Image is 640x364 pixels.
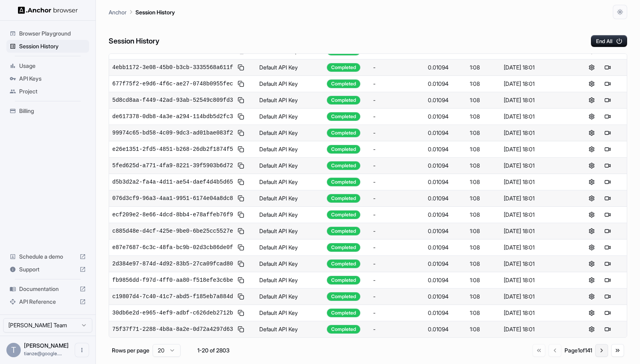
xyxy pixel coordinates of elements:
[373,80,421,88] div: -
[19,87,86,95] span: Project
[19,75,86,83] span: API Keys
[504,260,569,268] div: [DATE] 18:01
[428,260,463,268] div: 0.01094
[112,80,233,88] span: 677f75f2-e9d6-4f6c-ae27-0748b0955fec
[109,36,159,47] h6: Session History
[24,350,62,356] span: tianze@google.com
[428,162,463,170] div: 0.01094
[504,96,569,104] div: [DATE] 18:01
[504,276,569,284] div: [DATE] 18:01
[327,112,360,121] div: Completed
[327,194,360,203] div: Completed
[428,227,463,235] div: 0.01094
[327,325,360,334] div: Completed
[428,63,463,71] div: 0.01094
[470,260,497,268] div: 1:08
[428,129,463,137] div: 0.01094
[256,141,323,158] td: Default API Key
[112,113,233,121] span: de617378-0db8-4a3e-a294-114bdb5d2fc3
[470,243,497,251] div: 1:08
[18,6,78,14] img: Anchor Logo
[256,174,323,190] td: Default API Key
[470,113,497,121] div: 1:08
[256,239,323,256] td: Default API Key
[504,243,569,251] div: [DATE] 18:01
[256,256,323,272] td: Default API Key
[428,194,463,202] div: 0.01094
[373,260,421,268] div: -
[470,129,497,137] div: 1:08
[373,227,421,235] div: -
[327,79,360,88] div: Completed
[373,293,421,301] div: -
[591,35,627,47] button: End All
[470,162,497,170] div: 1:08
[504,63,569,71] div: [DATE] 18:01
[373,129,421,137] div: -
[112,293,233,301] span: c19807d4-7c40-41c7-abd5-f185eb7a884d
[6,40,89,53] div: Session History
[112,309,233,317] span: 30db6e2d-e965-4ef9-adbf-c626deb2712b
[470,96,497,104] div: 1:08
[373,63,421,71] div: -
[112,162,233,170] span: 5fed625d-a771-4fa9-8221-39f5903b6d72
[256,190,323,207] td: Default API Key
[112,96,233,104] span: 5d8cd8aa-f449-42ad-93ab-52549c809fd3
[504,113,569,121] div: [DATE] 18:01
[504,325,569,333] div: [DATE] 18:01
[112,227,233,235] span: c885d48e-d4cf-425e-9be0-6be25cc5527e
[428,145,463,153] div: 0.01094
[19,30,86,38] span: Browser Playground
[373,145,421,153] div: -
[112,346,149,354] p: Rows per page
[112,276,233,284] span: fb9856dd-f97d-4ff0-aa80-f518efe3c6be
[327,292,360,301] div: Completed
[112,211,233,219] span: ecf209e2-8e66-4dcd-8bb4-e78affeb76f9
[327,145,360,154] div: Completed
[327,129,360,137] div: Completed
[327,178,360,186] div: Completed
[428,178,463,186] div: 0.01094
[112,178,233,186] span: d5b3d2a2-fa4a-4d11-ae54-daef4d4b5d65
[19,253,76,261] span: Schedule a demo
[6,250,89,263] div: Schedule a demo
[6,105,89,117] div: Billing
[504,178,569,186] div: [DATE] 18:01
[75,343,89,357] button: Open menu
[504,80,569,88] div: [DATE] 18:01
[135,8,175,16] p: Session History
[428,211,463,219] div: 0.01094
[470,194,497,202] div: 1:08
[470,211,497,219] div: 1:08
[112,129,233,137] span: 99974c65-bd58-4c09-9dc3-ad01bae083f2
[470,309,497,317] div: 1:08
[564,346,592,354] div: Page 1 of 141
[109,8,175,16] nav: breadcrumb
[327,161,360,170] div: Completed
[19,42,86,50] span: Session History
[19,298,76,306] span: API Reference
[327,210,360,219] div: Completed
[470,80,497,88] div: 1:08
[19,62,86,70] span: Usage
[428,243,463,251] div: 0.01094
[256,321,323,338] td: Default API Key
[256,76,323,92] td: Default API Key
[256,272,323,289] td: Default API Key
[504,194,569,202] div: [DATE] 18:01
[6,72,89,85] div: API Keys
[373,96,421,104] div: -
[428,96,463,104] div: 0.01094
[504,211,569,219] div: [DATE] 18:01
[504,162,569,170] div: [DATE] 18:01
[373,309,421,317] div: -
[6,27,89,40] div: Browser Playground
[6,295,89,308] div: API Reference
[428,80,463,88] div: 0.01094
[428,325,463,333] div: 0.01094
[470,325,497,333] div: 1:08
[504,227,569,235] div: [DATE] 18:01
[373,325,421,333] div: -
[504,293,569,301] div: [DATE] 18:01
[19,265,76,273] span: Support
